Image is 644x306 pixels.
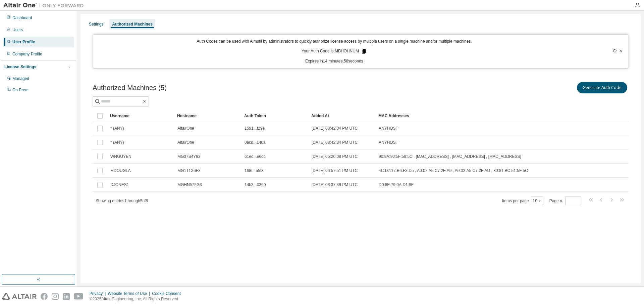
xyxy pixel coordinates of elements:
div: Privacy [90,291,108,296]
div: Settings [89,21,103,27]
span: * (ANY) [110,126,124,131]
div: Dashboard [12,15,32,20]
span: DJONES1 [110,182,129,187]
span: MG37S4Y93 [177,154,201,159]
span: D0:8E:79:0A:D1:9F [379,182,414,187]
img: altair_logo.svg [2,293,37,300]
div: Company Profile [12,51,42,57]
span: 61ed...e6dc [245,154,266,159]
div: Username [110,111,172,121]
span: 0acd...140a [245,140,266,145]
p: Expires in 14 minutes, 58 seconds [97,58,572,64]
span: [DATE] 08:42:34 PM UTC [312,126,358,131]
div: Cookie Consent [152,291,184,296]
span: Showing entries 1 through 5 of 5 [96,199,148,203]
img: facebook.svg [41,293,48,300]
span: AltairOne [177,140,194,145]
p: © 2025 Altair Engineering, Inc. All Rights Reserved. [90,296,185,302]
div: Users [12,27,23,33]
span: AltairOne [177,126,194,131]
span: ANYHOST [379,140,398,145]
img: instagram.svg [52,293,59,300]
button: Generate Auth Code [577,82,627,93]
span: 14b3...0390 [245,182,266,187]
span: WNGUYEN [110,154,131,159]
span: [DATE] 05:20:08 PM UTC [312,154,358,159]
span: MGHN572G3 [177,182,202,187]
span: MDOUGLA [110,168,131,173]
span: [DATE] 03:37:39 PM UTC [312,182,358,187]
span: 90:9A:90:5F:59:5C , [MAC_ADDRESS] , [MAC_ADDRESS] , [MAC_ADDRESS] [379,154,521,159]
span: Page n. [549,196,581,205]
div: Added At [311,111,373,121]
div: License Settings [4,64,36,70]
div: Website Terms of Use [108,291,152,296]
span: ANYHOST [379,126,398,131]
div: Managed [12,76,29,81]
p: Your Auth Code is: MBHOHNUM [302,48,367,54]
div: MAC Addresses [378,111,558,121]
div: Auth Token [244,111,306,121]
span: [DATE] 06:57:51 PM UTC [312,168,358,173]
p: Auth Codes can be used with Almutil by administrators to quickly authorize license access by mult... [97,39,572,44]
button: 10 [533,198,542,204]
span: 16f6...55f8 [245,168,264,173]
img: linkedin.svg [63,293,70,300]
div: Authorized Machines [112,21,153,27]
span: 1591...f29e [245,126,265,131]
span: MG1T1X6F3 [177,168,201,173]
div: On Prem [12,87,29,93]
div: Hostname [177,111,239,121]
span: Items per page [502,196,543,205]
span: [DATE] 08:42:34 PM UTC [312,140,358,145]
img: youtube.svg [74,293,84,300]
span: * (ANY) [110,140,124,145]
div: User Profile [12,39,35,45]
span: 4C:D7:17:B6:F3:D5 , A0:02:A5:C7:2F:A9 , A0:02:A5:C7:2F:AD , 80:81:BC:51:5F:5C [379,168,528,173]
span: Authorized Machines (5) [93,84,167,92]
img: Altair One [3,2,87,9]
